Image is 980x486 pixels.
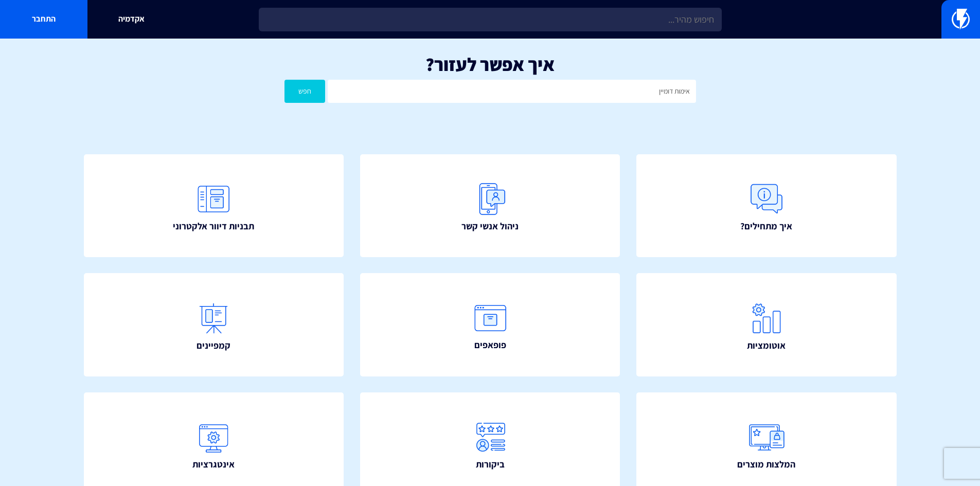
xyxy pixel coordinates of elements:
[737,458,795,471] span: המלצות מוצרים
[284,80,326,103] button: חפש
[192,458,235,471] span: אינטגרציות
[474,338,506,352] span: פופאפים
[747,339,786,352] span: אוטומציות
[360,273,620,376] a: פופאפים
[197,339,230,352] span: קמפיינים
[84,154,344,257] a: תבניות דיוור אלקטרוני
[636,154,897,257] a: איך מתחילים?
[259,8,722,31] input: חיפוש מהיר...
[173,220,254,233] span: תבניות דיוור אלקטרוני
[476,458,505,471] span: ביקורות
[461,220,519,233] span: ניהול אנשי קשר
[740,220,792,233] span: איך מתחילים?
[15,54,965,75] h1: איך אפשר לעזור?
[328,80,696,103] input: חיפוש
[84,273,344,376] a: קמפיינים
[360,154,620,257] a: ניהול אנשי קשר
[636,273,897,376] a: אוטומציות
